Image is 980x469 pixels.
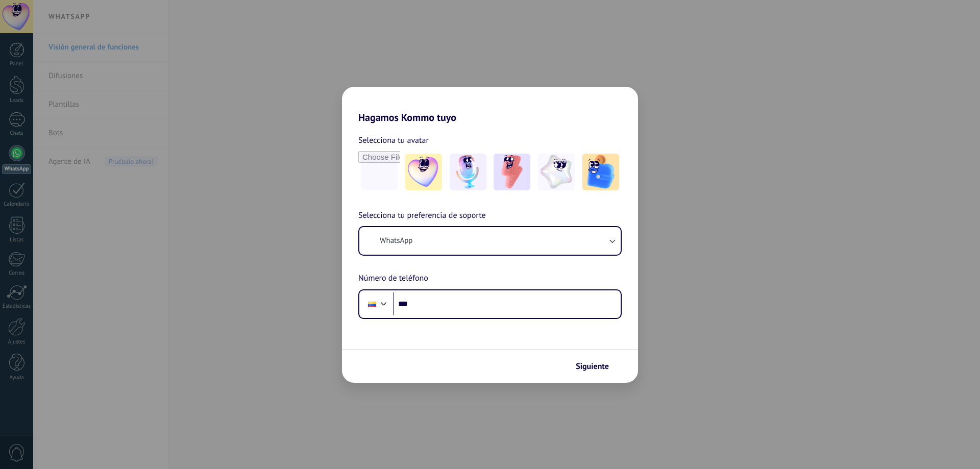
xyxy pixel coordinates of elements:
img: -3.jpeg [494,154,530,190]
span: Selecciona tu avatar [358,134,429,147]
h2: Hagamos Kommo tuyo [342,87,638,124]
span: WhatsApp [380,236,412,246]
img: -2.jpeg [450,154,486,190]
img: -4.jpeg [538,154,575,190]
button: Siguiente [571,358,623,375]
span: Número de teléfono [358,272,428,285]
span: Siguiente [576,363,609,370]
button: WhatsApp [359,227,621,255]
span: Selecciona tu preferencia de soporte [358,209,486,223]
img: -1.jpeg [405,154,442,190]
div: Colombia: + 57 [362,293,382,315]
img: -5.jpeg [582,154,619,190]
